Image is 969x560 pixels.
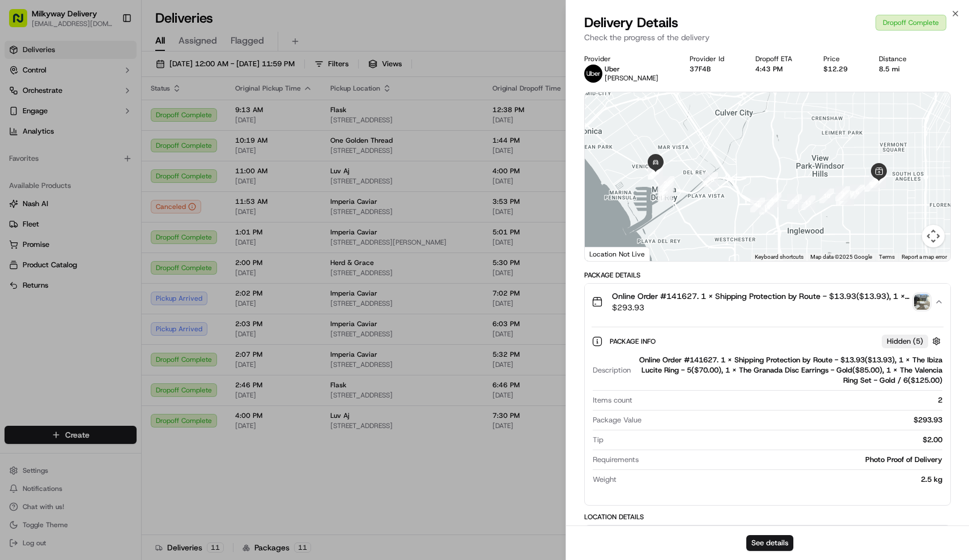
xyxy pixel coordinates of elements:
span: Package Info [610,337,658,346]
span: Weight [593,474,617,485]
div: Start new chat [51,108,186,119]
img: Google [588,246,625,261]
div: 21 [660,176,674,191]
a: 💻API Documentation [91,249,186,269]
span: Knowledge Base [23,253,87,264]
img: Wisdom Oko [11,165,29,187]
div: 2.5 kg [621,474,943,485]
div: 23 [648,165,663,179]
button: Keyboard shortcuts [755,253,804,261]
div: 15 [750,198,765,212]
input: Got a question? Start typing here... [29,73,204,85]
span: • [123,206,127,215]
button: Online Order #141627. 1 x Shipping Protection by Route - $13.93($13.93), 1 x The Ibiza Lucite Rin... [585,284,951,320]
span: Requirements [593,455,639,465]
img: Wisdom Oko [11,195,29,217]
img: uber-new-logo.jpeg [584,65,602,83]
div: 6 [850,185,865,199]
div: 4:43 PM [755,65,805,74]
span: Description [593,365,631,375]
div: Package Details [584,271,951,280]
span: $293.93 [612,302,910,313]
div: Price [823,54,861,63]
img: photo_proof_of_delivery image [914,294,930,310]
span: Wisdom [PERSON_NAME] [35,206,121,215]
span: Package Value [593,415,641,425]
div: 8.5 mi [879,65,920,74]
div: 9 [835,186,850,201]
div: Provider Id [690,54,737,63]
p: Check the progress of the delivery [584,32,951,43]
div: Photo Proof of Delivery [643,455,943,465]
div: 5 [864,177,879,192]
a: 📗Knowledge Base [7,249,91,269]
span: [PERSON_NAME] [605,74,658,83]
img: Nash [11,11,34,34]
div: $293.93 [646,415,943,425]
div: 2 [637,395,943,405]
img: 8571987876998_91fb9ceb93ad5c398215_72.jpg [24,108,44,129]
span: [DATE] [129,176,152,185]
img: 1736555255976-a54dd68f-1ca7-489b-9aae-adbdc363a1c4 [23,176,32,185]
div: 19 [657,185,672,200]
a: Powered byPylon [80,280,137,289]
span: Map data ©2025 Google [810,254,872,260]
span: Wisdom [PERSON_NAME] [35,176,121,185]
span: Hidden ( 5 ) [887,336,923,347]
div: We're available if you need us! [51,119,156,129]
div: 11 [801,195,815,210]
div: Location Not Live [585,247,650,261]
div: Distance [879,54,920,63]
div: Location Details [584,512,951,521]
button: Hidden (5) [882,334,943,348]
button: See all [176,145,206,159]
div: Online Order #141627. 1 x Shipping Protection by Route - $13.93($13.93), 1 x The Ibiza Lucite Rin... [635,355,943,386]
a: Report a map error [902,254,947,260]
span: Items count [593,395,632,405]
button: Start new chat [193,112,206,125]
span: Tip [593,435,603,445]
div: Past conversations [11,147,76,156]
p: Uber [605,65,658,74]
p: Welcome 👋 [11,45,206,63]
div: 13 [767,193,781,207]
span: • [123,176,127,185]
div: 16 [703,172,718,187]
div: 💻 [96,254,105,263]
div: Dropoff ETA [755,54,805,63]
div: 14 [759,200,774,215]
a: Open this area in Google Maps (opens a new window) [588,246,625,261]
div: Provider [584,54,671,63]
img: 1736555255976-a54dd68f-1ca7-489b-9aae-adbdc363a1c4 [11,108,32,129]
div: 12 [787,194,802,209]
div: 20 [658,181,673,196]
div: 📗 [11,254,20,263]
div: 10 [819,189,834,203]
button: 37F4B [690,65,711,74]
span: Delivery Details [584,14,678,32]
button: Map camera controls [922,225,945,247]
span: [DATE] [129,206,152,215]
span: Online Order #141627. 1 x Shipping Protection by Route - $13.93($13.93), 1 x The Ibiza Lucite Rin... [612,290,910,302]
img: 1736555255976-a54dd68f-1ca7-489b-9aae-adbdc363a1c4 [23,207,32,216]
button: See details [746,535,793,551]
div: Online Order #141627. 1 x Shipping Protection by Route - $13.93($13.93), 1 x The Ibiza Lucite Rin... [585,320,951,505]
div: $2.00 [608,435,943,445]
span: API Documentation [107,253,182,264]
div: $12.29 [823,65,861,74]
span: Pylon [113,281,137,289]
a: Terms (opens in new tab) [879,254,895,260]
